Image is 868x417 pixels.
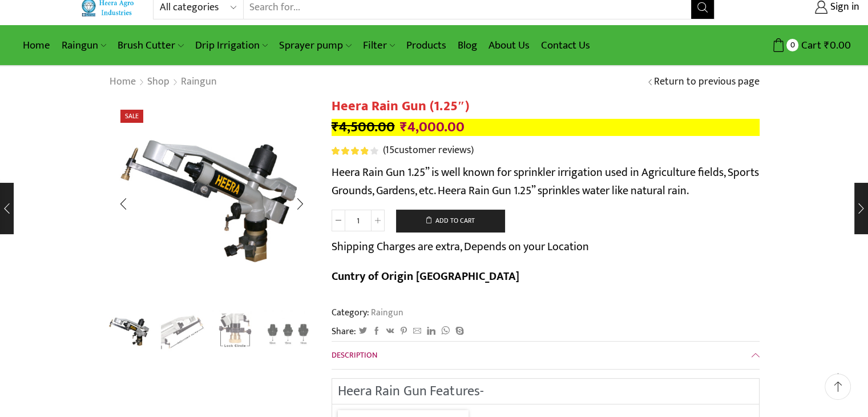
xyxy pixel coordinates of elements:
a: (15customer reviews) [383,143,474,158]
a: outlet-screw [159,308,206,355]
a: Products [401,32,452,59]
div: Previous slide [109,190,138,218]
bdi: 4,500.00 [332,115,395,139]
a: Raingun [369,305,403,320]
span: ₹ [824,37,830,54]
a: Blog [452,32,483,59]
img: Heera Raingun 1.50 [106,308,154,355]
p: Shipping Charges are extra, Depends on your Location [332,238,589,256]
a: Drip Irrigation [189,32,273,59]
a: Description [332,342,760,369]
bdi: 0.00 [824,37,851,54]
nav: Breadcrumb [109,75,217,90]
span: 15 [332,147,380,155]
li: 4 / 4 [264,310,312,355]
input: Product quantity [345,210,371,231]
div: Rated 4.00 out of 5 [332,147,378,155]
b: Cuntry of Origin [GEOGRAPHIC_DATA] [332,267,519,286]
span: ₹ [400,115,407,139]
li: 2 / 4 [159,310,206,355]
span: 0 [786,39,798,51]
span: Category: [332,306,403,319]
span: ₹ [332,115,339,139]
span: Sale [120,110,143,123]
a: Adjestmen [212,310,259,357]
span: 15 [385,142,394,159]
img: Rain Gun Nozzle [264,310,312,357]
a: Raingun [180,75,217,90]
li: 3 / 4 [212,310,259,355]
a: Home [109,75,136,90]
h1: Heera Rain Gun (1.25″) [332,98,760,115]
a: Return to previous page [654,75,760,90]
h2: Heera Rain Gun Features- [338,384,753,398]
button: Add to cart [396,210,504,232]
span: Rated out of 5 based on customer ratings [332,147,369,155]
a: About Us [483,32,535,59]
a: Shop [147,75,170,90]
a: Contact Us [535,32,596,59]
span: Cart [798,38,821,53]
span: Share: [332,325,356,338]
div: 1 / 4 [109,98,314,304]
a: Filter [357,32,401,59]
div: Next slide [286,190,314,218]
a: Sprayer pump [273,32,357,59]
bdi: 4,000.00 [400,115,465,139]
a: Brush Cutter [112,32,189,59]
span: Description [332,348,377,362]
a: 0 Cart ₹0.00 [726,35,851,56]
a: Raingun [56,32,112,59]
li: 1 / 4 [106,310,154,355]
p: Heera Rain Gun 1.25” is well known for sprinkler irrigation used in Agriculture fields, Sports Gr... [332,163,760,200]
a: Home [17,32,56,59]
